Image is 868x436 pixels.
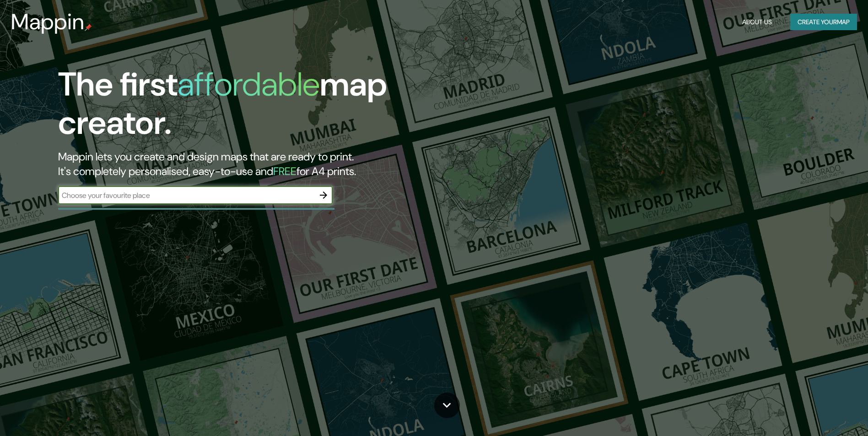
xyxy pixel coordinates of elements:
h1: The first map creator. [58,65,492,149]
h2: Mappin lets you create and design maps that are ready to print. It's completely personalised, eas... [58,149,492,179]
img: mappin-pin [85,24,92,31]
h1: affordable [178,63,320,106]
h5: FREE [273,164,297,178]
button: Create yourmap [790,14,857,31]
h3: Mappin [11,9,85,35]
button: About Us [739,14,776,31]
input: Choose your favourite place [58,190,314,201]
